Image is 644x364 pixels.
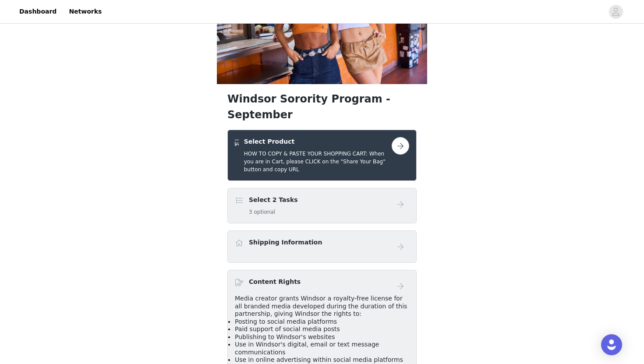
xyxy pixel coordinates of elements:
h1: Windsor Sorority Program - September [227,91,417,123]
h5: 3 optional [249,208,298,216]
h4: Select 2 Tasks [249,195,298,205]
div: avatar [612,5,620,19]
h5: HOW TO COPY & PASTE YOUR SHOPPING CART: When you are in Cart, please CLICK on the "Share Your Bag... [244,150,392,173]
h4: Shipping Information [249,238,322,247]
span: Use in Windsor's digital, email or text message communications [235,341,379,356]
div: Shipping Information [227,230,417,263]
a: Networks [64,2,107,21]
div: Select Product [227,130,417,181]
span: Paid support of social media posts [235,325,340,332]
h4: Content Rights [249,277,301,286]
a: Dashboard [14,2,62,21]
span: Publishing to Windsor's websites [235,333,335,340]
h4: Select Product [244,137,392,146]
span: Posting to social media platforms [235,318,337,325]
span: Use in online advertising within social media platforms [235,356,403,363]
div: Open Intercom Messenger [601,334,622,355]
div: Select 2 Tasks [227,188,417,223]
span: Media creator grants Windsor a royalty-free license for all branded media developed during the du... [235,295,407,317]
